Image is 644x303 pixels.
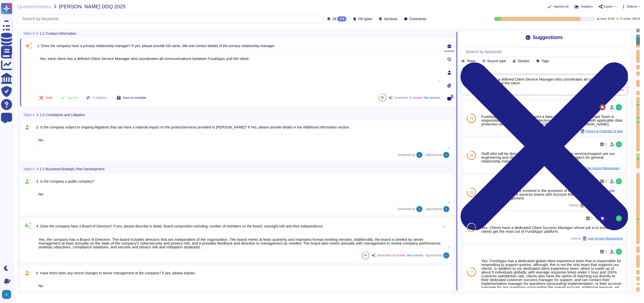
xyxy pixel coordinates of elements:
[581,5,593,8] span: Analytics
[377,254,406,257] span: Generative AI answer
[424,96,440,99] span: See sources
[23,32,35,35] span: Table-0
[604,5,613,8] span: Export
[34,271,38,275] span: 5
[35,52,440,83] textarea: Yes, each client has a defined Client Service Manager who coordinates all communications between ...
[35,44,39,48] span: 1
[17,4,51,9] span: Questionnaires
[470,117,473,120] span: 79
[600,18,607,20] span: Done:
[416,152,422,158] img: user
[34,224,38,228] span: 4
[34,188,450,204] textarea: No
[398,208,415,211] span: Answered by
[425,254,442,257] span: Approved by
[2,290,11,299] img: user
[40,125,350,129] span: Is the company subject to ongoing litigations that can have a material impact on the product/serv...
[34,180,38,183] span: 3
[443,252,449,258] img: user
[332,17,336,21] span: All
[34,125,38,129] span: 2
[443,206,449,212] img: user
[40,32,76,35] span: 1.1 Contact Information
[451,95,454,98] span: 0
[57,93,82,103] button: Approve
[23,113,35,117] span: Table-0
[632,18,640,20] span: 94 / 119
[40,167,105,171] span: 2.1 Business/Strategic Plan Development
[481,259,623,289] div: Yes. FundApps has a dedicated global client experience team that is responsible for responding to...
[23,167,35,171] span: Table-0
[34,134,450,149] textarea: No
[45,96,53,99] span: Undo
[381,96,384,99] span: 80
[358,17,372,21] span: Fill types
[7,279,10,282] div: 2
[470,271,473,274] span: 77
[443,152,449,158] img: user
[364,254,367,257] span: 91
[425,153,442,156] span: Approved by
[553,5,569,8] span: Approve all
[113,93,150,103] button: Save as template
[398,153,415,156] span: Answered by
[470,154,473,157] span: 78
[92,96,106,99] span: AI Options
[616,178,622,184] img: user
[40,113,85,117] span: 1.2 Complaints and Litigation
[40,224,324,228] span: Does the company have a Board of Directors? If yes, please describe in detail, Board composition ...
[470,226,473,229] span: 77
[620,18,631,20] span: To review:
[616,141,622,147] img: user
[575,5,593,9] button: Analytics
[123,96,146,99] span: Save as template
[416,206,422,212] img: user
[41,44,275,48] span: Does the company have a primary relationship manager? If yes, please provide full name, title and...
[608,18,614,20] span: 8 / 119
[40,179,95,183] span: Is the company a public company?
[425,208,442,211] span: Approved by
[34,280,450,295] textarea: No
[616,104,622,110] img: user
[616,215,622,221] img: user
[407,254,423,257] span: See sources
[384,17,397,21] span: Sections
[67,96,78,99] span: Approve
[616,249,622,255] img: user
[34,233,450,249] textarea: Yes, the company has a Board of Directors. The board includes directors that are independent of t...
[337,16,346,21] div: 119
[627,5,637,8] span: Options
[463,47,628,56] input: Search by keywords
[20,14,323,23] input: Search by keywords
[394,96,423,99] span: Generative AI answer
[470,191,473,194] span: 78
[35,93,57,103] button: Undo
[1,289,15,300] button: user
[409,17,426,21] span: Comments
[547,5,569,9] button: Approve all
[40,271,196,275] span: Have there been any recent changes to senior management at the company? If yes, please explain.
[59,4,126,9] span: [PERSON_NAME] DDQ 2025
